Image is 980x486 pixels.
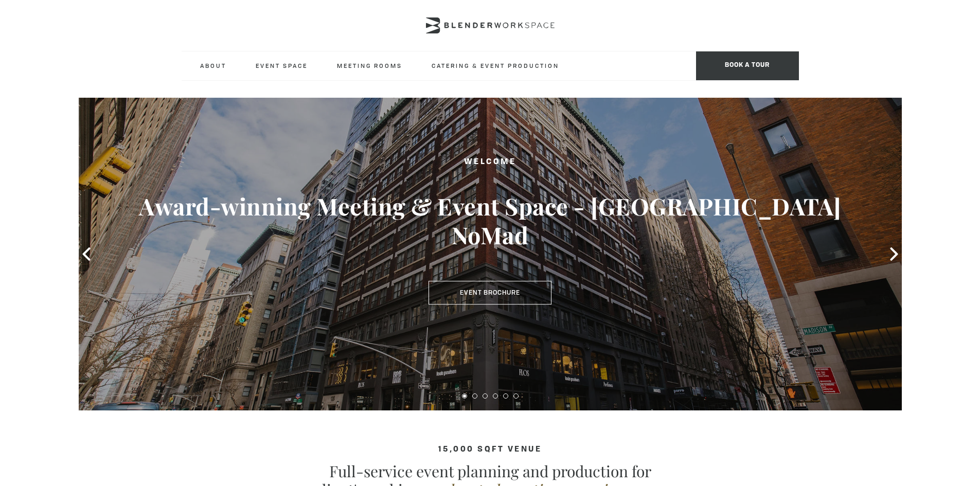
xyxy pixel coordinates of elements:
[329,51,411,80] a: Meeting Rooms
[429,281,551,304] a: Event Brochure
[182,445,799,454] h4: 15,000 sqft venue
[423,51,567,80] a: Catering & Event Production
[750,73,980,486] iframe: Chat Widget
[120,156,861,169] h2: Welcome
[192,51,235,80] a: About
[696,51,799,80] span: Book a tour
[120,192,861,249] h3: Award-winning Meeting & Event Space - [GEOGRAPHIC_DATA] NoMad
[247,51,316,80] a: Event Space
